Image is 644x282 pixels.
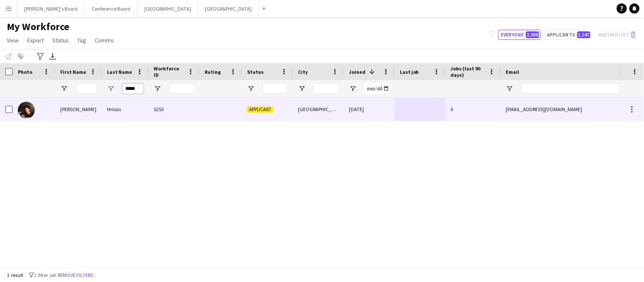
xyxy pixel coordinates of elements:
[506,85,514,92] button: Open Filter Menu
[74,35,90,46] a: Tag
[107,69,132,75] span: Last Name
[154,85,161,92] button: Open Filter Menu
[344,98,395,121] div: [DATE]
[247,106,273,113] span: Applicant
[60,85,68,92] button: Open Filter Menu
[544,30,592,40] button: Applicants1,147
[247,85,255,92] button: Open Filter Menu
[154,65,184,78] span: Workforce ID
[95,36,114,44] span: Comms
[349,85,357,92] button: Open Filter Menu
[91,35,117,46] a: Comms
[34,272,56,278] span: 1 filter set
[400,69,419,75] span: Last job
[35,51,45,61] app-action-btn: Advanced filters
[76,84,97,94] input: First Name Filter Input
[506,69,520,75] span: Email
[107,85,115,92] button: Open Filter Menu
[3,35,22,46] a: View
[49,35,72,46] a: Status
[48,51,58,61] app-action-btn: Export XLSX
[7,36,19,44] span: View
[122,84,143,94] input: Last Name Filter Input
[451,65,486,78] span: Jobs (last 90 days)
[446,98,501,121] div: 0
[138,0,198,17] button: [GEOGRAPHIC_DATA]
[526,31,539,38] span: 2,209
[7,20,69,33] span: My Workforce
[298,69,308,75] span: City
[77,36,86,44] span: Tag
[262,84,288,94] input: Status Filter Input
[60,69,86,75] span: First Name
[498,30,541,40] button: Everyone2,209
[52,36,69,44] span: Status
[18,102,35,119] img: Steven Hrissis
[198,0,259,17] button: [GEOGRAPHIC_DATA]
[56,271,95,280] button: Remove filters
[577,31,591,38] span: 1,147
[149,98,200,121] div: 5253
[293,98,344,121] div: [GEOGRAPHIC_DATA]
[102,98,149,121] div: Hrissis
[349,69,366,75] span: Joined
[55,98,102,121] div: [PERSON_NAME]
[364,84,390,94] input: Joined Filter Input
[85,0,138,17] button: Conference Board
[18,69,32,75] span: Photo
[27,36,44,44] span: Export
[17,0,85,17] button: [PERSON_NAME]'s Board
[169,84,194,94] input: Workforce ID Filter Input
[247,69,264,75] span: Status
[205,69,221,75] span: Rating
[298,85,306,92] button: Open Filter Menu
[24,35,47,46] a: Export
[313,84,339,94] input: City Filter Input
